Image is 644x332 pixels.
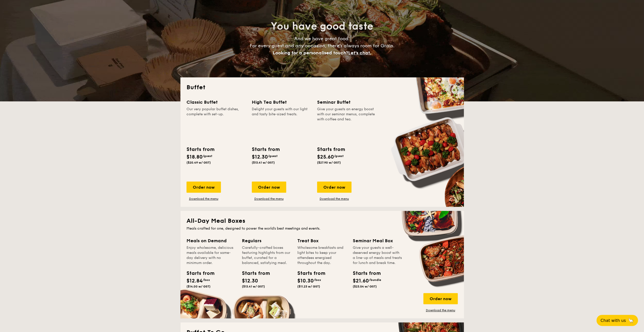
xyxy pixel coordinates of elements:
[186,270,209,277] div: Starts from
[203,154,212,158] span: /guest
[252,182,286,193] div: Order now
[271,20,373,32] span: You have good taste
[242,270,265,277] div: Starts from
[186,83,458,92] h2: Buffet
[186,146,214,153] div: Starts from
[242,285,265,288] span: ($13.41 w/ GST)
[186,278,203,284] span: $12.84
[317,146,345,153] div: Starts from
[317,182,351,193] div: Order now
[186,197,221,201] a: Download the menu
[252,161,275,164] span: ($13.41 w/ GST)
[186,245,236,265] div: Enjoy wholesome, delicious meals available for same-day delivery with no minimum order.
[273,50,348,56] span: Looking for a personalised touch?
[297,270,320,277] div: Starts from
[297,237,347,244] div: Treat Box
[242,237,291,244] div: Regulars
[317,107,376,142] div: Give your guests an energy boost with our seminar menus, complete with coffee and tea.
[297,285,320,288] span: ($11.23 w/ GST)
[242,245,291,265] div: Carefully-crafted boxes featuring highlights from our buffet, curated for a balanced, satisfying ...
[252,146,279,153] div: Starts from
[186,161,211,164] span: ($20.49 w/ GST)
[186,99,246,106] div: Classic Buffet
[252,99,311,106] div: High Tea Buffet
[242,278,258,284] span: $12.30
[353,285,377,288] span: ($23.54 w/ GST)
[334,154,344,158] span: /guest
[314,278,321,282] span: /box
[252,107,311,142] div: Delight your guests with our light and tasty bite-sized treats.
[369,278,381,282] span: /bundle
[353,278,369,284] span: $21.60
[297,245,347,265] div: Wholesome breakfasts and light bites to keep your attendees energised throughout the day.
[186,107,246,142] div: Our very popular buffet dishes, complete with set-up.
[252,197,286,201] a: Download the menu
[317,161,341,164] span: ($27.90 w/ GST)
[423,293,458,304] div: Order now
[186,285,211,288] span: ($14.00 w/ GST)
[186,154,203,160] span: $18.80
[317,154,334,160] span: $25.60
[268,154,278,158] span: /guest
[353,237,402,244] div: Seminar Meal Box
[423,308,458,312] a: Download the menu
[252,154,268,160] span: $12.30
[628,318,634,323] span: 🦙
[250,36,394,56] span: And we have great food. For every guest and any occasion, there’s always room for Grain.
[353,270,376,277] div: Starts from
[203,278,210,282] span: /box
[317,99,376,106] div: Seminar Buffet
[317,197,351,201] a: Download the menu
[348,50,371,56] span: Let's chat.
[186,182,221,193] div: Order now
[596,315,638,326] button: Chat with us🦙
[600,318,626,323] span: Chat with us
[353,245,402,265] div: Give your guests a well-deserved energy boost with a line-up of meals and treats for lunch and br...
[186,217,458,225] h2: All-Day Meal Boxes
[186,237,236,244] div: Meals on Demand
[297,278,314,284] span: $10.30
[186,226,458,231] div: Meals crafted for one, designed to power the world's best meetings and events.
